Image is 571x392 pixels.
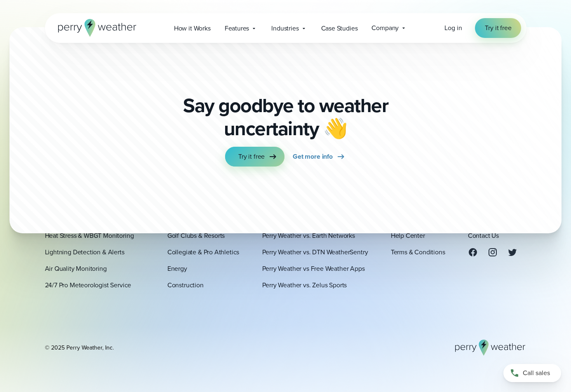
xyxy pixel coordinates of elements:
[262,263,365,273] a: Perry Weather vs Free Weather Apps
[391,247,445,257] a: Terms & Conditions
[371,23,399,33] span: Company
[180,94,391,140] p: Say goodbye to weather uncertainty 👋
[174,23,211,33] span: How it Works
[475,18,521,38] a: Try it free
[391,230,425,240] a: Help Center
[271,23,298,33] span: Industries
[45,263,107,273] a: Air Quality Monitoring
[45,343,114,352] div: © 2025 Perry Weather, Inc.
[45,280,132,290] a: 24/7 Pro Meteorologist Service
[45,230,134,240] a: Heat Stress & WBGT Monitoring
[225,147,284,167] a: Try it free
[167,247,239,257] a: Collegiate & Pro Athletics
[503,364,561,382] a: Call sales
[523,368,550,378] span: Call sales
[45,247,125,257] a: Lightning Detection & Alerts
[293,152,333,162] span: Get more info
[262,280,347,290] a: Perry Weather vs. Zelus Sports
[167,20,218,37] a: How it Works
[262,247,368,257] a: Perry Weather vs. DTN WeatherSentry
[262,230,355,240] a: Perry Weather vs. Earth Networks
[468,230,499,240] a: Contact Us
[225,23,249,33] span: Features
[238,152,265,162] span: Try it free
[444,23,462,33] a: Log in
[444,23,462,33] span: Log in
[167,280,204,290] a: Construction
[314,20,365,37] a: Case Studies
[167,230,225,240] a: Golf Clubs & Resorts
[485,23,511,33] span: Try it free
[293,147,346,167] a: Get more info
[321,23,358,33] span: Case Studies
[167,263,187,273] a: Energy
